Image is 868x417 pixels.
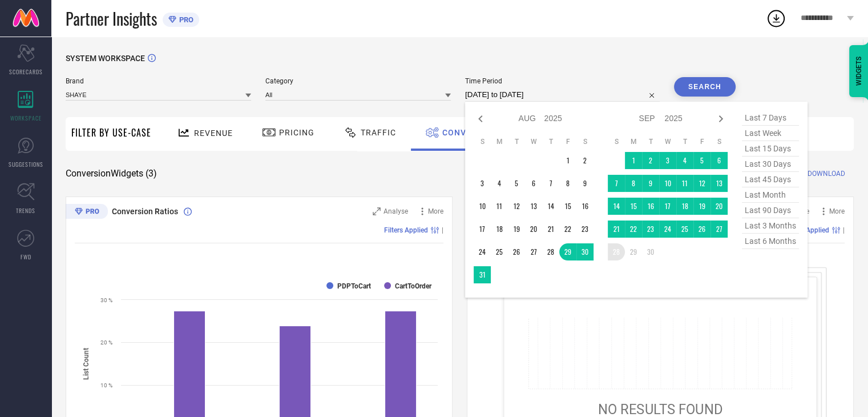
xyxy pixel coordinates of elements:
span: last 7 days [742,110,799,126]
td: Wed Sep 10 2025 [659,175,676,192]
tspan: List Count [82,347,90,379]
th: Tuesday [508,137,525,146]
input: Select time period [465,88,660,102]
th: Friday [693,137,710,146]
td: Wed Aug 06 2025 [525,175,542,192]
td: Sun Aug 31 2025 [474,266,491,283]
span: SUGGESTIONS [9,160,43,169]
th: Friday [559,137,576,146]
th: Thursday [676,137,693,146]
td: Sun Sep 21 2025 [608,220,625,238]
td: Fri Sep 26 2025 [693,220,710,238]
th: Thursday [542,137,559,146]
text: CartToOrder [395,282,432,290]
td: Wed Aug 20 2025 [525,220,542,238]
span: TRENDS [16,206,35,215]
th: Saturday [576,137,594,146]
td: Tue Aug 19 2025 [508,220,525,238]
td: Thu Sep 11 2025 [676,175,693,192]
td: Tue Aug 12 2025 [508,198,525,215]
span: Conversion [442,128,498,137]
td: Thu Aug 07 2025 [542,175,559,192]
button: Search [674,77,736,97]
td: Thu Sep 18 2025 [676,198,693,215]
svg: Zoom [373,207,381,215]
span: last 15 days [742,141,799,157]
span: | [843,226,845,234]
span: last month [742,187,799,203]
span: Traffic [361,128,396,137]
td: Fri Sep 05 2025 [693,152,710,169]
td: Tue Aug 26 2025 [508,243,525,260]
div: Next month [714,112,728,126]
span: last 45 days [742,172,799,187]
th: Saturday [710,137,728,146]
td: Sun Aug 17 2025 [474,220,491,238]
span: More [829,207,845,215]
td: Mon Sep 01 2025 [625,152,642,169]
td: Fri Aug 01 2025 [559,152,576,169]
td: Sat Sep 27 2025 [710,220,728,238]
text: 10 % [100,382,112,388]
div: Previous month [474,112,487,126]
span: Time Period [465,77,660,85]
td: Sat Sep 13 2025 [710,175,728,192]
td: Sun Sep 07 2025 [608,175,625,192]
td: Wed Aug 27 2025 [525,243,542,260]
span: SYSTEM WORKSPACE [66,54,145,63]
td: Sun Sep 14 2025 [608,198,625,215]
td: Thu Sep 04 2025 [676,152,693,169]
th: Wednesday [659,137,676,146]
span: FWD [21,252,31,261]
span: DOWNLOAD [808,168,845,179]
td: Sun Sep 28 2025 [608,243,625,260]
td: Thu Aug 21 2025 [542,220,559,238]
td: Tue Sep 23 2025 [642,220,659,238]
td: Fri Sep 19 2025 [693,198,710,215]
text: PDPToCart [337,282,371,290]
td: Wed Aug 13 2025 [525,198,542,215]
td: Mon Sep 22 2025 [625,220,642,238]
td: Mon Aug 18 2025 [491,220,508,238]
td: Sat Aug 23 2025 [576,220,594,238]
div: Open download list [766,8,786,29]
span: Filters Applied [384,226,428,234]
span: Brand [66,77,251,85]
span: Category [265,77,451,85]
td: Wed Sep 17 2025 [659,198,676,215]
span: More [428,207,443,215]
span: Conversion Ratios [112,207,178,216]
td: Thu Aug 14 2025 [542,198,559,215]
td: Tue Sep 16 2025 [642,198,659,215]
th: Wednesday [525,137,542,146]
span: Partner Insights [66,7,157,30]
th: Monday [625,137,642,146]
span: last 3 months [742,218,799,234]
td: Fri Aug 29 2025 [559,243,576,260]
td: Tue Aug 05 2025 [508,175,525,192]
td: Tue Sep 09 2025 [642,175,659,192]
span: | [442,226,443,234]
th: Sunday [608,137,625,146]
td: Sun Aug 10 2025 [474,198,491,215]
td: Sat Sep 20 2025 [710,198,728,215]
th: Tuesday [642,137,659,146]
td: Mon Sep 15 2025 [625,198,642,215]
text: 20 % [100,339,112,346]
span: WORKSPACE [10,114,42,122]
span: last week [742,126,799,141]
span: Conversion Widgets ( 3 ) [66,168,157,179]
text: 30 % [100,297,112,303]
td: Sat Sep 06 2025 [710,152,728,169]
span: Revenue [194,129,233,138]
td: Thu Aug 28 2025 [542,243,559,260]
span: last 6 months [742,234,799,249]
td: Sat Aug 02 2025 [576,152,594,169]
td: Fri Aug 15 2025 [559,198,576,215]
td: Mon Aug 25 2025 [491,243,508,260]
td: Mon Aug 11 2025 [491,198,508,215]
span: Analyse [383,207,408,215]
td: Wed Sep 03 2025 [659,152,676,169]
span: last 30 days [742,157,799,172]
td: Wed Sep 24 2025 [659,220,676,238]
